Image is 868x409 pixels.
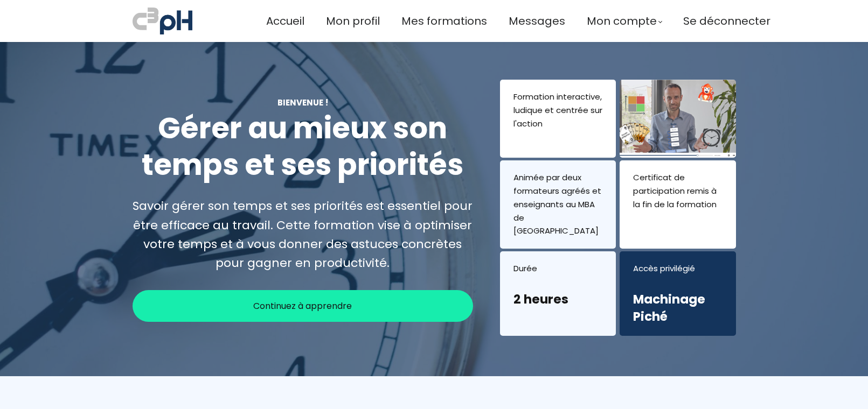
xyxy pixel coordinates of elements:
h1: Gérer au mieux son temps et ses priorités [133,110,474,183]
a: Mes formations [401,12,487,30]
div: Durée [513,262,602,276]
a: Se déconnecter [683,12,770,30]
span: Continuez à apprendre [253,299,352,313]
div: Savoir gérer son temps et ses priorités est essentiel pour être efficace au travail. Cette format... [133,196,474,272]
div: Formation interactive, ludique et centrée sur l'action [513,90,602,130]
iframe: chat widget [5,385,115,409]
a: Accueil [266,12,304,30]
div: Accès privilégié [633,262,722,276]
a: Mon profil [326,12,380,30]
a: Messages [509,12,565,30]
div: Bienvenue ! [133,96,474,109]
div: Certificat de participation remis à la fin de la formation [633,171,722,211]
span: Mon compte [587,12,657,30]
h3: 2 heures [513,291,602,325]
h3: Machinage Piché [633,291,722,325]
img: a70bc7685e0efc0bd0b04b3506828469.jpeg [133,5,192,37]
div: Animée par deux formateurs agréés et enseignants au MBA de [GEOGRAPHIC_DATA] [513,171,602,238]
